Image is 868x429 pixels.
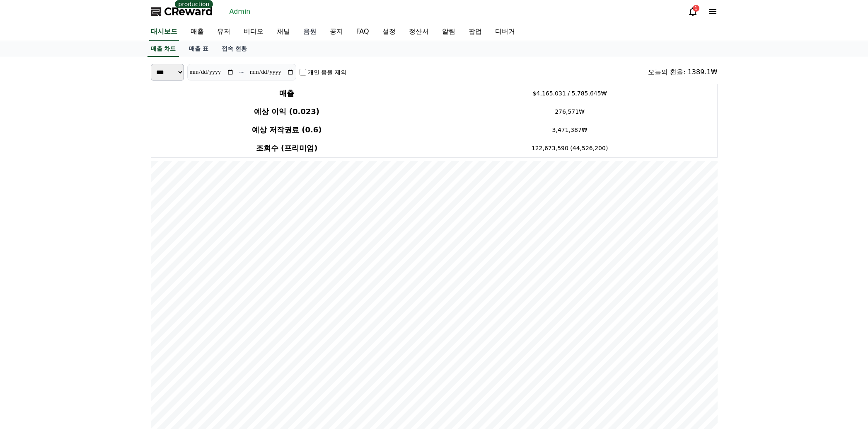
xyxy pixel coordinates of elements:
a: 1 [688,7,698,17]
h4: 예상 이익 (0.023) [155,106,419,117]
div: 1 [693,5,699,12]
a: 음원 [297,23,323,41]
a: 디버거 [488,23,522,41]
a: 채널 [270,23,297,41]
h4: 매출 [155,88,419,99]
a: 매출 [184,23,210,41]
a: 정산서 [402,23,435,41]
a: 알림 [435,23,462,41]
td: 3,471,387₩ [423,121,717,139]
a: CReward [151,5,213,18]
a: 유저 [210,23,237,41]
td: 276,571₩ [423,102,717,121]
span: Home [21,275,36,282]
a: Messages [55,263,107,284]
a: 비디오 [237,23,270,41]
span: Settings [123,275,143,282]
a: 공지 [323,23,350,41]
h4: 조회수 (프리미엄) [155,142,419,154]
p: ~ [239,67,244,77]
a: 팝업 [462,23,488,41]
a: 대시보드 [149,23,179,41]
td: $4,165.031 / 5,785,645₩ [423,84,717,103]
td: 122,673,590 (44,526,200) [423,139,717,158]
a: 접속 현황 [215,41,254,57]
a: FAQ [350,23,376,41]
span: CReward [164,5,213,18]
label: 개인 음원 제외 [308,68,346,76]
a: Home [2,263,55,284]
a: Admin [226,5,254,18]
span: Messages [69,276,93,283]
h4: 예상 저작권료 (0.6) [155,124,419,136]
div: 오늘의 환율: 1389.1₩ [648,67,717,77]
a: 매출 표 [182,41,215,57]
a: 매출 차트 [147,41,179,57]
a: Settings [107,263,159,284]
a: 설정 [376,23,402,41]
